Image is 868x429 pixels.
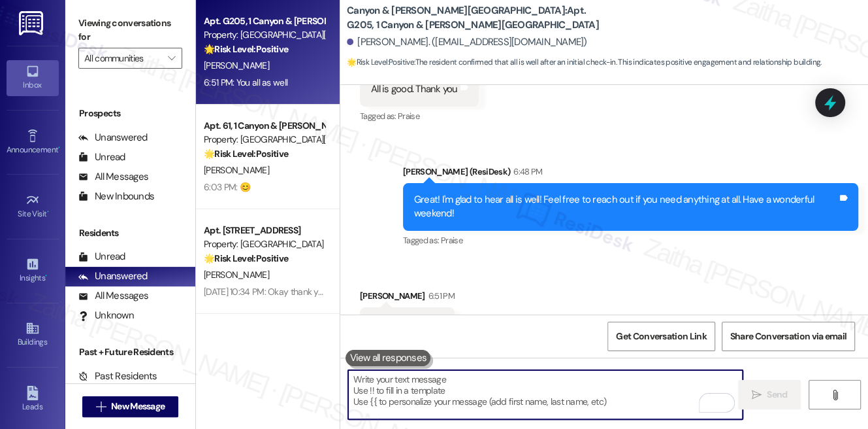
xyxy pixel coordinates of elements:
div: Past + Future Residents [65,345,195,359]
div: Unanswered [78,269,148,283]
div: Unread [78,150,125,164]
div: Unread [78,250,125,264]
button: New Message [82,396,179,417]
div: Tagged as: [403,231,858,250]
div: Prospects [65,107,195,120]
button: Share Conversation via email [722,322,855,351]
div: Residents [65,226,195,240]
span: [PERSON_NAME] [204,60,269,71]
div: Tagged as: [360,107,479,126]
span: Get Conversation Link [616,330,706,343]
div: [PERSON_NAME] [360,289,455,307]
span: Send [767,388,787,402]
div: Apt. G205, 1 Canyon & [PERSON_NAME][GEOGRAPHIC_DATA] [204,14,325,28]
div: Apt. [STREET_ADDRESS] [204,224,325,237]
img: ResiDesk Logo [19,11,46,35]
span: New Message [111,400,165,413]
div: 6:03 PM: 😊 [204,181,250,193]
a: Inbox [7,60,59,95]
input: All communities [84,48,161,69]
div: [DATE] 10:34 PM: Okay thank you [204,286,327,298]
span: [PERSON_NAME] [204,269,269,281]
i:  [829,390,839,400]
a: Buildings [7,317,59,352]
div: Property: [GEOGRAPHIC_DATA][PERSON_NAME] [204,28,325,42]
div: All is good. Thank you [371,82,458,96]
div: All Messages [78,289,148,303]
div: [PERSON_NAME]. ([EMAIL_ADDRESS][DOMAIN_NAME]) [347,35,587,49]
span: : The resident confirmed that all is well after an initial check-in. This indicates positive enga... [347,56,822,69]
b: Canyon & [PERSON_NAME][GEOGRAPHIC_DATA]: Apt. G205, 1 Canyon & [PERSON_NAME][GEOGRAPHIC_DATA] [347,4,608,32]
div: Apt. 61, 1 Canyon & [PERSON_NAME][GEOGRAPHIC_DATA] [204,119,325,133]
div: Property: [GEOGRAPHIC_DATA][PERSON_NAME] [204,133,325,146]
span: • [45,271,47,281]
span: Share Conversation via email [730,330,846,343]
div: New Inbounds [78,190,154,203]
i:  [96,402,106,412]
div: Past Residents [78,369,157,383]
button: Send [738,380,801,409]
strong: 🌟 Risk Level: Positive [204,43,288,55]
a: Insights • [7,253,59,288]
textarea: To enrich screen reader interactions, please activate Accessibility in Grammarly extension settings [348,370,743,419]
div: 6:51 PM [425,289,455,303]
div: 6:48 PM [510,165,542,179]
span: • [58,143,60,152]
div: Unanswered [78,131,148,145]
i:  [752,390,762,400]
strong: 🌟 Risk Level: Positive [204,148,288,160]
div: [PERSON_NAME] (ResiDesk) [403,165,858,183]
a: Site Visit • [7,189,59,224]
label: Viewing conversations for [78,13,182,48]
div: Great! I'm glad to hear all is well! Feel free to reach out if you need anything at all. Have a w... [414,193,837,221]
strong: 🌟 Risk Level: Positive [204,252,288,264]
button: Get Conversation Link [607,322,715,351]
span: [PERSON_NAME] [204,164,269,176]
div: Unknown [78,309,134,322]
strong: 🌟 Risk Level: Positive [347,57,414,67]
i:  [168,53,175,63]
div: 6:51 PM: You all as well [204,77,287,88]
span: • [47,207,49,216]
span: Praise [441,235,462,246]
div: All Messages [78,170,148,184]
a: Leads [7,382,59,417]
div: Property: [GEOGRAPHIC_DATA] [204,237,325,251]
span: Praise [398,111,419,122]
